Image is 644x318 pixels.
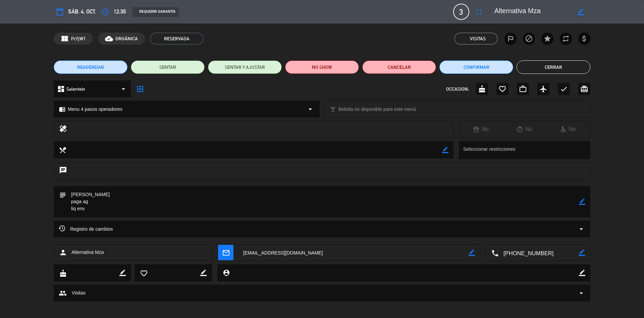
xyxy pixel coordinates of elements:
i: border_color [579,198,585,205]
button: Confirmar [439,60,513,74]
i: subject [59,191,66,198]
i: fullscreen [475,8,483,16]
i: border_color [469,249,475,256]
i: healing [59,125,67,134]
i: chrome_reader_mode [59,106,65,112]
i: chat [59,166,67,176]
i: attach_money [580,35,588,43]
span: OCCASION: [446,85,469,93]
button: SENTAR [131,60,205,74]
i: repeat [562,35,570,43]
i: card_giftcard [580,85,588,93]
button: calendar_today [54,6,66,18]
i: airplanemode_active [539,85,547,93]
span: Salentein [66,85,85,93]
div: No [546,125,590,134]
i: dashboard [57,85,65,93]
i: person_pin [222,269,230,276]
i: border_color [578,9,584,15]
i: favorite_border [498,85,506,93]
i: arrow_drop_down [577,225,585,233]
i: block [525,35,533,43]
button: access_time [99,6,111,18]
i: work_outline [519,85,527,93]
span: RESERVADA [150,33,204,45]
button: Cerrar [517,60,590,74]
span: PcYjW1 [71,35,86,43]
span: Alternativa Mza [71,248,104,256]
span: Bebida no disponible para este menú [338,105,416,113]
em: Visitas [470,35,486,43]
i: outlined_flag [506,35,515,43]
i: cake [478,85,486,93]
i: check [560,85,568,93]
span: sáb. 4, oct. [68,7,96,16]
span: Menu 4 pasos operadores [68,105,122,113]
span: confirmation_number [61,35,69,43]
i: local_bar [330,106,336,112]
i: border_color [200,270,207,276]
i: arrow_drop_down [306,105,314,113]
span: arrow_drop_down [577,289,585,297]
i: favorite_border [140,269,147,277]
i: person [59,248,67,257]
i: mail_outline [222,249,229,256]
i: border_color [119,270,126,276]
button: REAGENDAR [54,60,127,74]
i: border_all [136,85,144,93]
span: Registro de cambios [59,225,113,233]
span: ORGÁNICA [115,35,138,43]
i: border_color [579,270,585,276]
button: fullscreen [473,6,485,18]
div: REQUERIR GARANTÍA [132,7,179,17]
i: border_color [579,249,585,256]
button: Cancelar [362,60,436,74]
button: SENTAR Y AJUSTAR [208,60,282,74]
span: 3 [453,4,469,20]
i: local_dining [59,146,66,153]
span: Visitas [72,289,86,297]
i: cloud_done [105,35,113,43]
i: calendar_today [56,8,64,16]
i: star [543,35,551,43]
span: group [59,289,67,297]
i: cake [59,269,66,277]
span: 12:30 [114,7,126,16]
i: arrow_drop_down [119,85,127,93]
i: border_color [442,147,448,153]
i: local_phone [491,249,498,257]
button: NO SHOW [285,60,359,74]
div: No [503,125,546,134]
span: REAGENDAR [77,64,104,71]
i: access_time [101,8,109,16]
div: No [459,125,503,134]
